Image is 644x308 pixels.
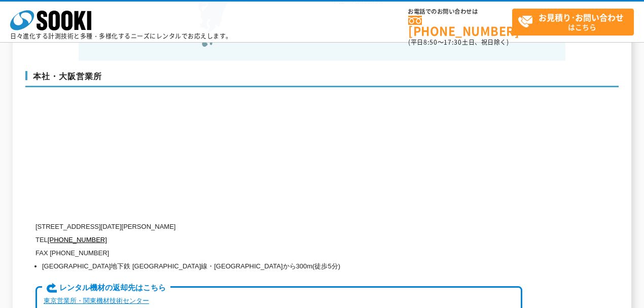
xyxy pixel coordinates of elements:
[408,16,512,37] a: [PHONE_NUMBER]
[408,38,509,47] span: (平日 ～ 土日、祝日除く)
[423,38,438,47] span: 8:50
[35,247,522,260] p: FAX [PHONE_NUMBER]
[539,11,624,23] strong: お見積り･お問い合わせ
[42,283,170,294] span: レンタル機材の返却先はこちら
[512,9,634,36] a: お見積り･お問い合わせはこちら
[444,38,462,47] span: 17:30
[48,236,107,244] a: [PHONE_NUMBER]
[408,9,512,15] span: お電話でのお問い合わせは
[10,33,232,39] p: 日々進化する計測技術と多種・多様化するニーズにレンタルでお応えします。
[44,297,149,304] a: 東京営業所・関東機材技術センター
[518,9,633,35] span: はこちら
[25,71,619,87] h3: 本社・大阪営業所
[35,220,522,233] p: [STREET_ADDRESS][DATE][PERSON_NAME]
[42,260,522,273] li: [GEOGRAPHIC_DATA]地下鉄 [GEOGRAPHIC_DATA]線・[GEOGRAPHIC_DATA]から300m(徒歩5分)
[35,233,522,247] p: TEL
